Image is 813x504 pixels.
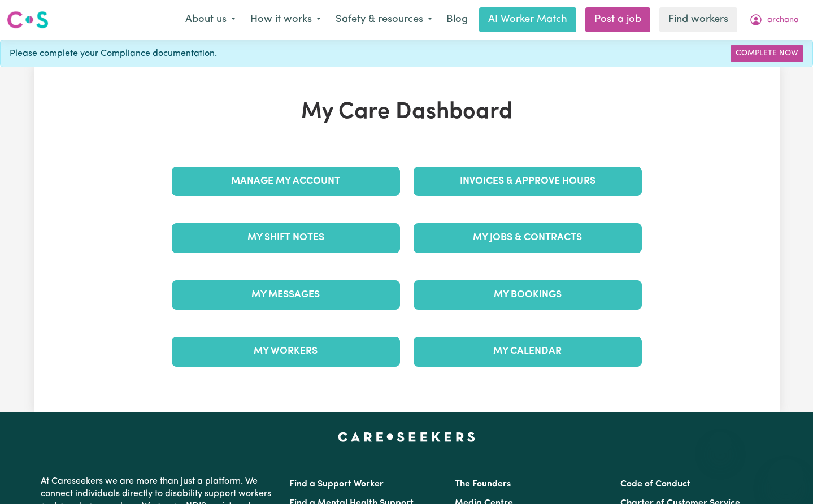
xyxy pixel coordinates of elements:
button: Safety & resources [328,8,440,32]
iframe: Close message [709,432,732,454]
a: Manage My Account [172,167,400,196]
a: Invoices & Approve Hours [414,167,642,196]
img: Careseekers logo [7,10,49,30]
button: My Account [742,8,806,32]
a: My Calendar [414,337,642,366]
a: Careseekers home page [338,432,475,441]
span: Please complete your Compliance documentation. [10,47,217,60]
a: My Workers [172,337,400,366]
a: The Founders [455,480,511,489]
a: My Jobs & Contracts [414,223,642,253]
a: My Messages [172,280,400,310]
span: archana [767,14,799,27]
a: My Bookings [414,280,642,310]
a: Blog [440,7,475,32]
iframe: Button to launch messaging window [768,459,804,495]
button: How it works [243,8,328,32]
h1: My Care Dashboard [165,99,649,126]
a: AI Worker Match [479,7,576,32]
a: Careseekers logo [7,7,49,33]
a: My Shift Notes [172,223,400,253]
a: Find a Support Worker [289,480,384,489]
a: Post a job [585,7,650,32]
a: Complete Now [731,45,803,62]
button: About us [178,8,243,32]
a: Code of Conduct [620,480,690,489]
a: Find workers [659,7,737,32]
